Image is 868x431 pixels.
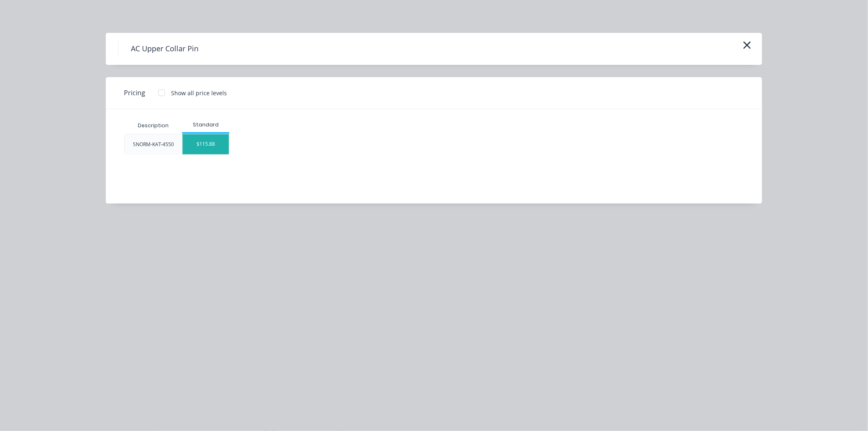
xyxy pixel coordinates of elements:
[183,134,229,154] div: $115.88
[118,41,211,57] h4: AC Upper Collar Pin
[182,121,229,128] div: Standard
[171,89,227,97] div: Show all price levels
[133,141,174,148] div: SNORM-KAT-4550
[131,115,175,136] div: Description
[124,88,145,98] span: Pricing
